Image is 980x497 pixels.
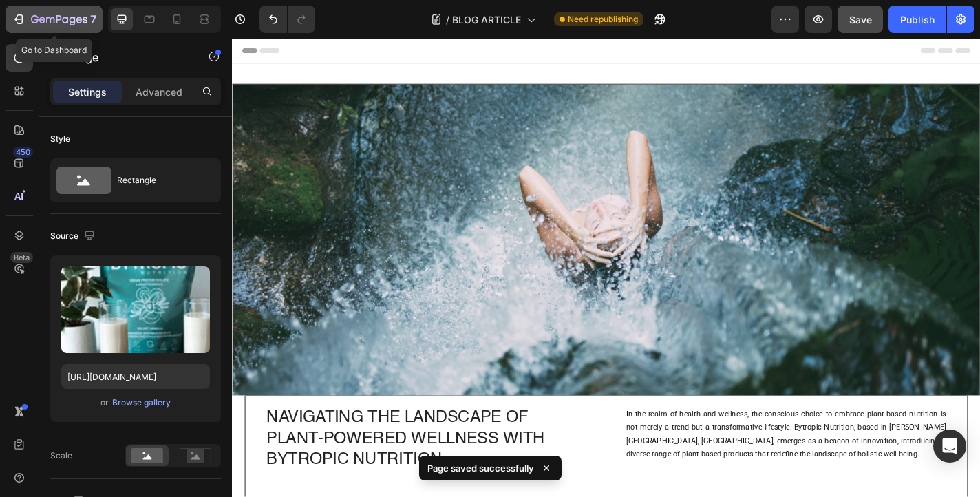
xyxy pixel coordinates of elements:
[67,49,184,65] p: Image
[50,227,98,246] div: Source
[446,12,449,27] span: /
[112,396,171,409] div: Browse gallery
[452,12,521,27] span: BLOG ARTICLE
[61,266,210,353] img: preview-image
[61,364,210,389] input: https://example.com/image.jpg
[50,133,70,145] div: Style
[435,408,788,467] p: In the realm of health and wellness, the conscious choice to embrace plant-based nutrition is not...
[68,85,107,99] p: Settings
[838,6,883,33] button: Save
[6,6,103,33] button: 7
[136,85,182,99] p: Advanced
[111,396,171,410] button: Browse gallery
[13,147,33,158] div: 450
[90,11,96,28] p: 7
[232,39,980,497] iframe: Design area
[888,6,946,33] button: Publish
[100,394,109,411] span: or
[427,461,534,475] p: Page saved successfully
[10,252,33,263] div: Beta
[259,6,315,33] div: Undo/Redo
[900,12,935,27] div: Publish
[36,406,377,478] h2: Navigating the Landscape of Plant-Powered Wellness with Bytropic Nutrition
[117,165,201,196] div: Rectangle
[849,14,872,25] span: Save
[933,430,966,463] div: Open Intercom Messenger
[568,13,638,25] span: Need republishing
[50,450,72,462] div: Scale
